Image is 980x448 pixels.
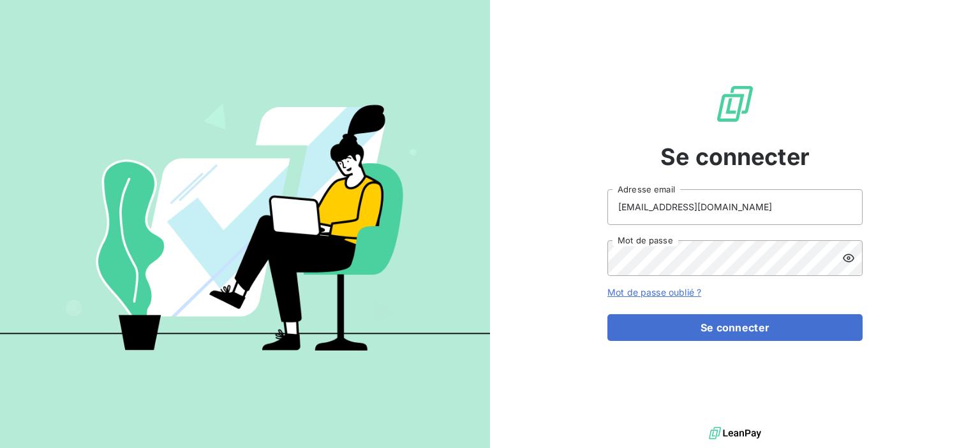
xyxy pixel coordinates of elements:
[709,424,761,443] img: logo
[607,189,863,225] input: placeholder
[660,140,810,174] span: Se connecter
[607,314,863,341] button: Se connecter
[715,83,755,124] img: Logo LeanPay
[607,287,701,298] a: Mot de passe oublié ?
